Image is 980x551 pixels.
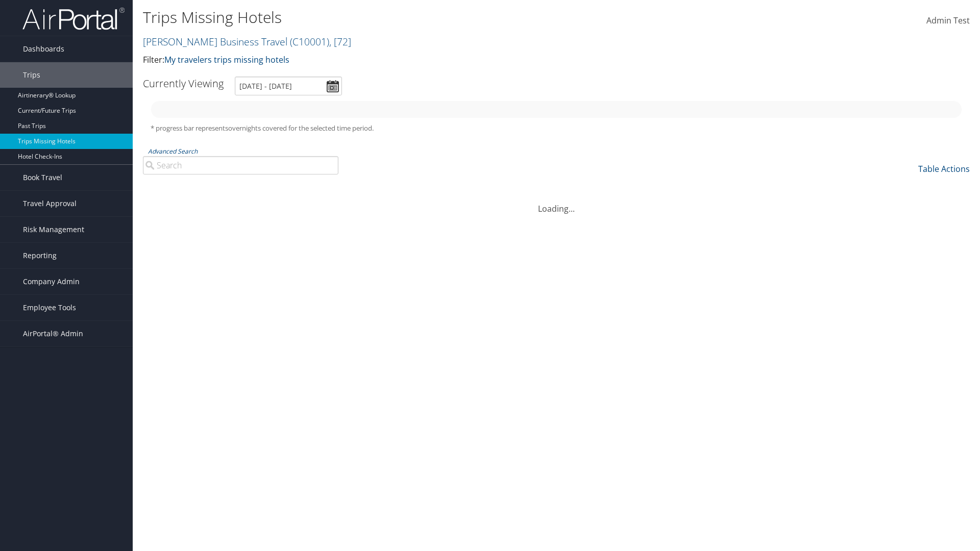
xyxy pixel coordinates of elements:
[23,36,64,62] span: Dashboards
[23,321,83,346] span: AirPortal® Admin
[926,15,970,26] span: Admin Test
[926,5,970,37] a: Admin Test
[23,165,62,190] span: Book Travel
[143,190,970,215] div: Loading...
[148,147,198,156] a: Advanced Search
[143,54,694,67] p: Filter:
[23,243,57,268] span: Reporting
[23,269,80,294] span: Company Admin
[235,77,342,95] input: [DATE] - [DATE]
[290,35,329,48] span: ( C10001 )
[23,217,84,242] span: Risk Management
[22,7,125,31] img: airportal-logo.png
[164,54,289,65] a: My travelers trips missing hotels
[143,35,351,48] a: [PERSON_NAME] Business Travel
[23,295,76,320] span: Employee Tools
[143,156,338,174] input: Advanced Search
[23,62,40,88] span: Trips
[329,35,351,48] span: , [ 72 ]
[143,77,224,90] h3: Currently Viewing
[143,7,694,28] h1: Trips Missing Hotels
[23,191,77,216] span: Travel Approval
[151,123,962,133] h5: * progress bar represents overnights covered for the selected time period.
[918,163,970,174] a: Table Actions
